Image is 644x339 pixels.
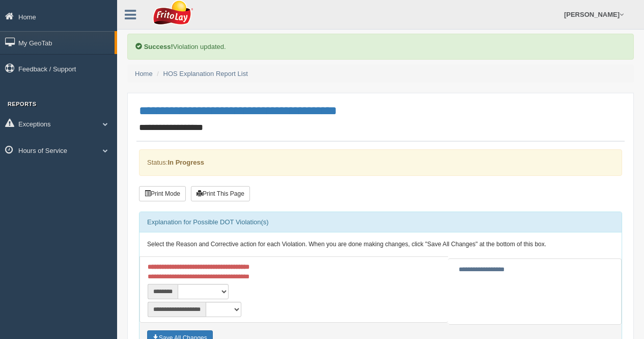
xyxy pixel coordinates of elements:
button: Print Mode [139,186,186,201]
b: Success! [144,43,173,50]
button: Print This Page [191,186,250,201]
a: HOS Explanation Report List [163,70,248,77]
strong: In Progress [167,159,204,166]
div: Violation updated. [127,34,634,60]
div: Explanation for Possible DOT Violation(s) [139,212,622,232]
div: Status: [139,149,622,175]
a: Home [135,70,153,77]
div: Select the Reason and Corrective action for each Violation. When you are done making changes, cli... [139,232,622,257]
